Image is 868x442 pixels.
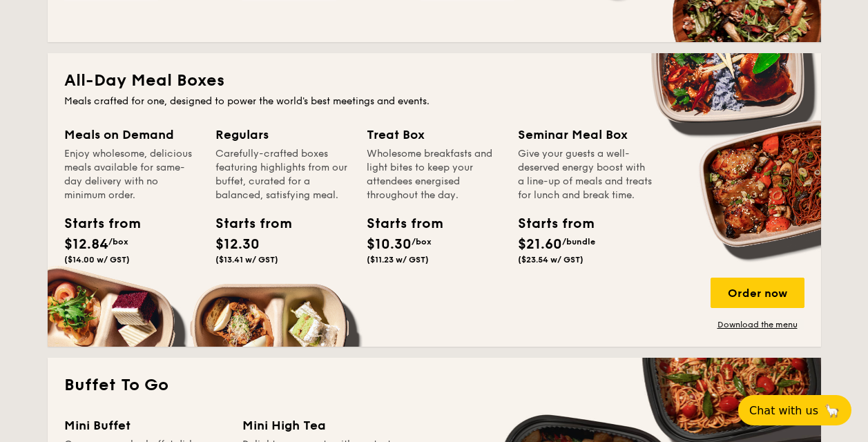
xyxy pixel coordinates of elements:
span: $12.84 [64,236,108,253]
button: Chat with us🦙 [738,395,851,425]
span: $10.30 [367,236,412,253]
span: $21.60 [518,236,562,253]
h2: Buffet To Go [64,374,804,396]
div: Regulars [215,125,350,144]
span: /bundle [562,237,595,247]
h2: All-Day Meal Boxes [64,70,804,92]
span: /box [108,237,128,247]
span: Chat with us [749,404,818,417]
div: Order now [711,278,804,308]
div: Mini High Tea [242,416,404,435]
div: Mini Buffet [64,416,226,435]
div: Treat Box [367,125,501,144]
div: Seminar Meal Box [518,125,653,144]
span: $12.30 [215,236,260,253]
span: ($13.41 w/ GST) [215,255,278,265]
span: ($11.23 w/ GST) [367,255,429,265]
span: 🦙 [824,403,840,419]
span: /box [412,237,432,247]
div: Carefully-crafted boxes featuring highlights from our buffet, curated for a balanced, satisfying ... [215,147,350,202]
div: Starts from [215,213,278,234]
div: Enjoy wholesome, delicious meals available for same-day delivery with no minimum order. [64,147,199,202]
div: Starts from [367,213,429,234]
span: ($23.54 w/ GST) [518,255,584,265]
div: Meals crafted for one, designed to power the world's best meetings and events. [64,95,804,108]
div: Meals on Demand [64,125,199,144]
div: Starts from [518,213,580,234]
span: ($14.00 w/ GST) [64,255,130,265]
a: Download the menu [711,319,804,330]
div: Wholesome breakfasts and light bites to keep your attendees energised throughout the day. [367,147,501,202]
div: Give your guests a well-deserved energy boost with a line-up of meals and treats for lunch and br... [518,147,653,202]
div: Starts from [64,213,126,234]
